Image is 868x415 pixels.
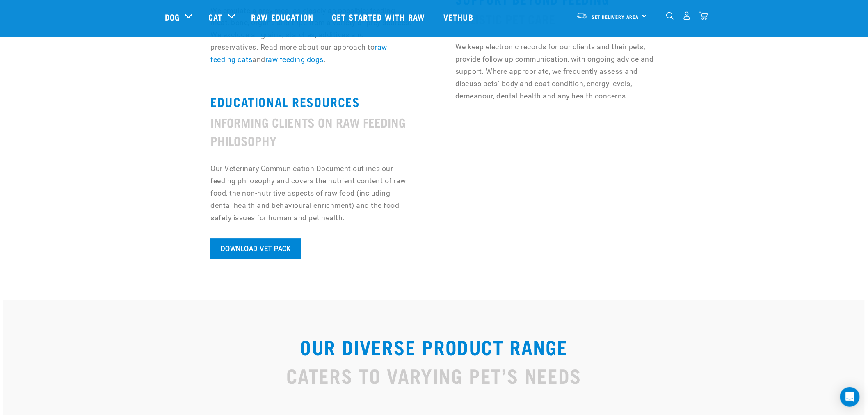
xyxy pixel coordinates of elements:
p: We keep electronic records for our clients and their pets, provide follow up communication, with ... [455,41,658,103]
a: Cat [208,11,222,23]
a: raw feeding dogs [265,56,324,64]
h4: INFORMING CLIENTS ON RAW FEEDING PHILOSOPHY [210,113,413,150]
img: van-moving.png [576,12,587,19]
img: home-icon@2x.png [699,11,708,20]
h2: OUR DIVERSE PRODUCT RANGE [165,335,703,358]
h2: CATERS TO VARYING PET’S NEEDS [165,364,703,386]
div: Open Intercom Messenger [840,387,860,407]
a: Raw Education [243,0,324,33]
img: user.png [683,11,691,20]
h3: EDUCATIONAL RESOURCES [210,95,413,109]
a: Dog [165,11,180,23]
img: home-icon-1@2x.png [666,12,674,20]
span: Set Delivery Area [592,15,639,18]
a: Vethub [435,0,484,33]
p: Our Veterinary Communication Document outlines our feeding philosophy and covers the nutrient con... [210,163,413,224]
a: Get started with Raw [324,0,435,33]
a: Download Vet Pack [210,239,301,259]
